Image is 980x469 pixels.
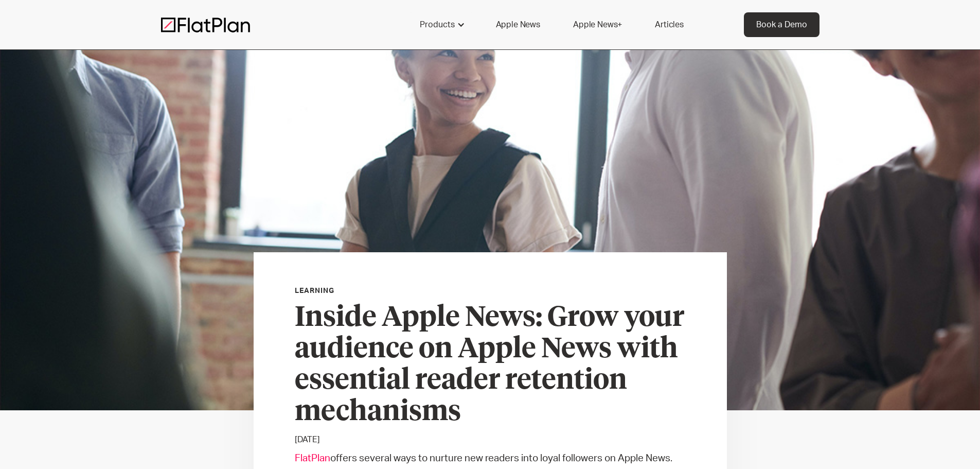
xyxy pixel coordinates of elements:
a: Apple News+ [561,12,634,37]
h3: Inside Apple News: Grow your audience on Apple News with essential reader retention mechanisms [295,303,686,428]
p: [DATE] [295,433,686,446]
a: Apple News [484,12,553,37]
div: Products [407,12,475,37]
a: FlatPlan [295,454,330,463]
a: Book a Demo [744,12,819,37]
div: Learning [295,285,335,297]
a: Articles [643,12,696,37]
div: Products [420,19,455,31]
div: Book a Demo [756,19,807,31]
